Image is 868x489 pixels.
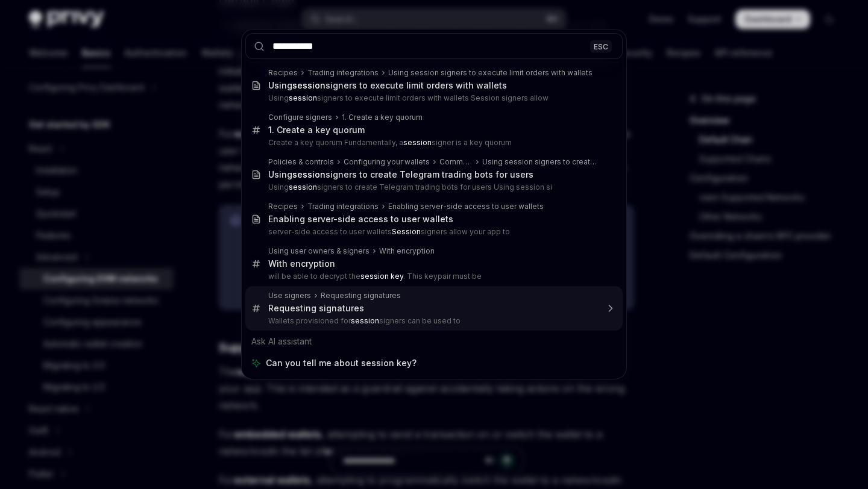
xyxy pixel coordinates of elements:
[392,227,421,236] b: Session
[342,113,423,122] div: 1. Create a key quorum
[482,157,597,167] div: Using session signers to create Telegram trading bots for users
[268,258,335,269] div: With encryption
[268,125,365,135] div: 1. Create a key quorum
[590,40,612,52] div: ESC
[268,291,311,301] div: Use signers
[268,169,533,180] div: Using signers to create Telegram trading bots for users
[439,157,473,167] div: Common use cases
[245,331,623,352] div: Ask AI assistant
[321,291,401,301] div: Requesting signatures
[268,227,597,237] p: server-side access to user wallets signers allow your app to
[268,93,597,103] p: Using signers to execute limit orders with wallets Session signers allow
[292,80,325,90] b: session
[268,214,453,225] div: Enabling server-side access to user wallets
[268,80,507,91] div: Using signers to execute limit orders with wallets
[266,357,417,369] span: Can you tell me about session key?
[268,316,597,326] p: Wallets provisioned for signers can be used to
[268,182,597,192] p: Using signers to create Telegram trading bots for users Using session si
[268,246,370,256] div: Using user owners & signers
[360,272,403,281] b: session key
[403,138,432,147] b: session
[388,68,593,78] div: Using session signers to execute limit orders with wallets
[268,68,298,78] div: Recipes
[307,68,379,78] div: Trading integrations
[268,157,334,167] div: Policies & controls
[268,303,364,314] div: Requesting signatures
[379,246,435,256] div: With encryption
[388,202,544,211] div: Enabling server-side access to user wallets
[289,93,317,102] b: session
[307,202,379,211] div: Trading integrations
[268,113,332,122] div: Configure signers
[268,202,298,211] div: Recipes
[289,182,317,192] b: session
[351,316,379,325] b: session
[344,157,430,167] div: Configuring your wallets
[292,169,325,179] b: session
[268,272,597,281] p: will be able to decrypt the . This keypair must be
[268,138,597,148] p: Create a key quorum Fundamentally, a signer is a key quorum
